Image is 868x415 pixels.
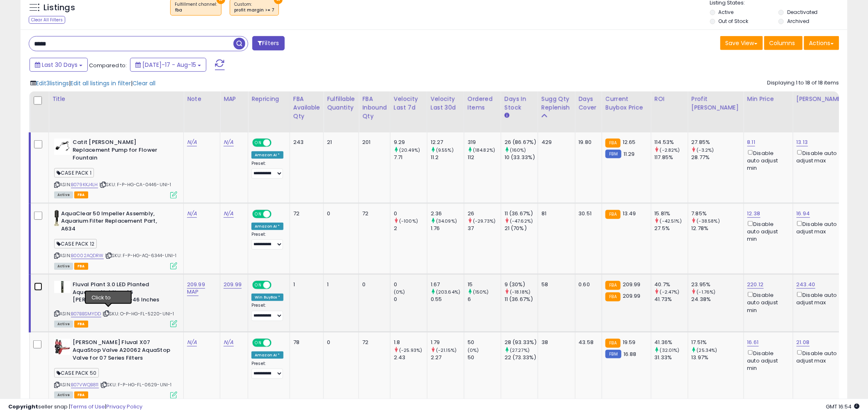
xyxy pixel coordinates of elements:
div: Velocity Last 7d [394,95,424,112]
div: 72 [362,339,384,346]
span: CASE PACK 12 [54,239,97,249]
div: Sugg Qty Replenish [541,95,572,112]
div: 31.33% [655,354,688,361]
small: (-29.73%) [473,218,496,224]
div: 50 [468,339,501,346]
div: 114.53% [655,139,688,146]
a: B07VWQB811 [71,381,99,388]
div: 0 [362,281,384,288]
div: 72 [362,210,384,217]
small: (-3.2%) [697,147,714,153]
div: 2.27 [431,354,464,361]
div: 50 [468,354,501,361]
div: 28 (93.33%) [505,339,538,346]
div: Title [52,95,180,103]
a: N/A [224,138,233,146]
div: 243 [293,139,317,146]
div: 1 [327,281,352,288]
div: Disable auto adjust max [797,148,843,164]
span: OFF [270,210,283,217]
div: Disable auto adjust min [747,349,787,372]
div: ASIN: [54,210,177,269]
span: Fulfillment channel : [175,1,217,14]
small: (25.34%) [697,347,717,353]
div: ASIN: [54,339,177,397]
div: Min Price [747,95,790,103]
div: 1.8 [394,339,427,346]
div: 0 [394,296,427,303]
div: 9 (30%) [505,281,538,288]
small: (184.82%) [473,147,495,153]
span: FBA [74,192,88,198]
button: [DATE]-17 - Aug-15 [130,58,206,72]
div: 27.5% [655,225,688,232]
span: | SKU: F-P-HG-FL-0629-UNI-1 [100,381,172,388]
button: Columns [764,36,803,50]
div: Note [187,95,217,103]
div: 58 [541,281,569,288]
div: 6 [468,296,501,303]
img: 41PH4HwShtL._SL40_.jpg [54,339,71,355]
div: 2.43 [394,354,427,361]
div: Disable auto adjust min [747,219,787,243]
a: 12.38 [747,210,761,218]
div: MAP [224,95,244,103]
label: Deactivated [787,9,818,16]
div: 1 [293,281,317,288]
span: OFF [270,282,283,289]
div: 37 [468,225,501,232]
span: | SKU: F-P-HG-AQ-6344-UNI-1 [105,252,177,259]
div: Disable auto adjust max [797,349,843,365]
div: 11 (36.67%) [505,210,538,217]
div: 17.51% [692,339,744,346]
small: FBA [605,339,621,348]
span: Columns [770,39,795,47]
span: | SKU: F-P-HG-CA-0446-UNI-1 [99,181,171,188]
div: FBA Available Qty [293,95,320,121]
small: FBA [605,281,621,290]
div: Fulfillable Quantity [327,95,355,112]
span: OFF [270,340,283,347]
a: N/A [187,210,197,218]
a: 220.12 [747,280,764,289]
a: 209.99 MAP [187,280,205,296]
div: seller snap | | [8,403,142,411]
span: All listings currently available for purchase on Amazon [54,321,73,328]
div: 0 [327,339,352,346]
div: Repricing [251,95,286,103]
div: 41.73% [655,296,688,303]
div: 1.76 [431,225,464,232]
div: 28.77% [692,154,744,161]
div: Amazon AI * [251,151,283,159]
span: Last 30 Days [42,61,78,69]
div: Velocity Last 30d [431,95,461,112]
small: FBM [605,350,621,358]
small: (-2.47%) [660,289,680,295]
small: (150%) [473,289,489,295]
div: 15 [468,281,501,288]
div: 40.7% [655,281,688,288]
div: 11.2 [431,154,464,161]
div: 112 [468,154,501,161]
div: Win BuyBox * [251,294,283,301]
span: 2025-09-15 16:54 GMT [826,403,860,410]
div: 1.67 [431,281,464,288]
div: 9.29 [394,139,427,146]
small: Days In Stock. [505,112,509,119]
small: (-38.58%) [697,218,720,224]
th: Please note that this number is a calculation based on your required days of coverage and your ve... [538,91,575,132]
label: Archived [787,18,809,25]
span: ON [253,139,263,146]
span: CASE PACK 1 [54,168,94,178]
div: Days Cover [579,95,598,112]
a: Privacy Policy [106,403,142,410]
div: Displaying 1 to 18 of 18 items [767,79,839,87]
button: Last 30 Days [30,58,88,72]
div: Current Buybox Price [605,95,648,112]
div: 21 [327,139,352,146]
small: (-1.76%) [697,289,716,295]
a: N/A [224,338,233,347]
a: N/A [224,210,233,218]
small: (-25.93%) [399,347,422,353]
div: 72 [293,210,317,217]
